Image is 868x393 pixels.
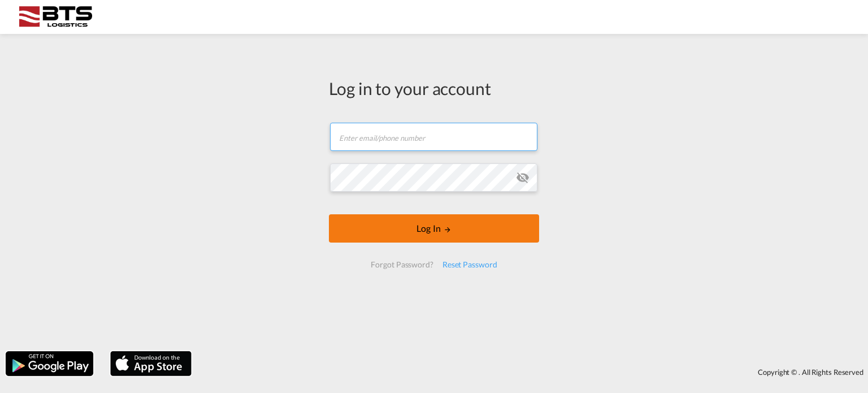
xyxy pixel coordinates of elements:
input: Enter email/phone number [330,123,537,151]
button: LOGIN [329,214,539,243]
img: cdcc71d0be7811ed9adfbf939d2aa0e8.png [17,5,93,30]
div: Forgot Password? [366,254,437,275]
img: google.png [5,350,94,377]
div: Copyright © . All Rights Reserved [197,362,868,382]
div: Log in to your account [329,76,539,100]
img: apple.png [109,350,193,377]
md-icon: icon-eye-off [516,171,530,184]
div: Reset Password [438,254,502,275]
